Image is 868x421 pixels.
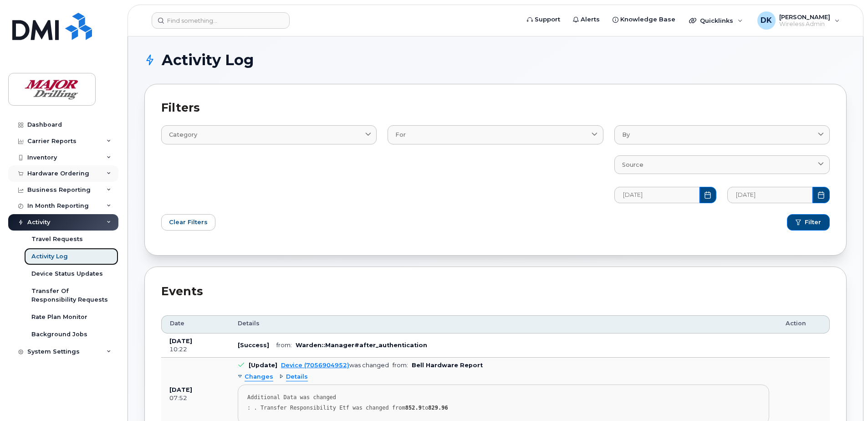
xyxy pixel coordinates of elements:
[169,386,192,393] b: [DATE]
[276,342,292,349] span: from:
[393,362,408,369] span: from:
[428,405,448,411] strong: 829.96
[700,187,717,203] button: Choose Date
[238,342,269,349] b: [Success]
[169,338,192,344] b: [DATE]
[169,130,197,139] span: Category
[296,342,427,349] b: Warden::Manager#after_authentication
[614,155,830,174] a: Source
[286,373,308,381] span: Details
[249,362,277,369] b: [Update]
[162,53,254,67] span: Activity Log
[777,315,830,334] th: Action
[787,214,830,231] button: Filter
[161,101,830,114] h2: Filters
[170,319,184,328] span: Date
[622,160,643,169] span: Source
[412,362,483,369] b: Bell Hardware Report
[169,345,221,354] div: 10:22
[395,130,406,139] span: For
[238,319,260,328] span: Details
[805,218,821,226] span: Filter
[727,187,812,203] input: MM/DD/YYYY
[614,187,700,203] input: MM/DD/YYYY
[169,218,208,226] span: Clear Filters
[281,362,349,369] a: Device (7056904952)
[812,187,830,203] button: Choose Date
[405,405,422,411] strong: 852.9
[622,130,630,139] span: By
[245,373,273,381] span: Changes
[161,214,215,231] button: Clear Filters
[281,362,389,369] div: was changed
[169,394,221,402] div: 07:52
[614,125,830,144] a: By
[388,125,603,144] a: For
[247,405,760,411] div: : . Transfer Responsibility Etf was changed from to
[247,394,760,401] div: Additional Data was changed
[161,125,377,144] a: Category
[161,283,830,300] div: Events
